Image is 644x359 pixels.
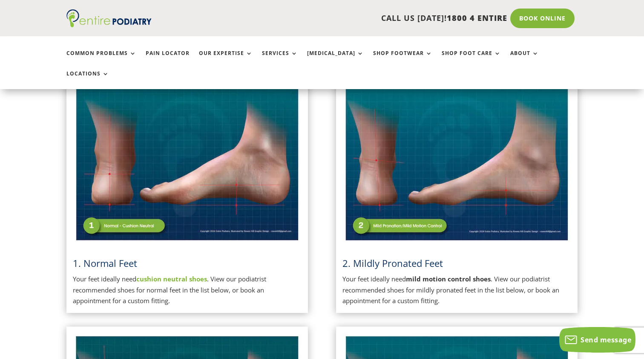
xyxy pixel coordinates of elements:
span: 2. Mildly Pronated Feet [342,257,443,269]
a: Services [262,50,298,69]
a: Our Expertise [199,50,253,69]
strong: mild motion control shoes [406,275,491,283]
a: Pain Locator [146,50,190,69]
a: Shop Footwear [373,50,432,69]
p: CALL US [DATE]! [184,13,507,24]
p: Your feet ideally need . View our podiatrist recommended shoes for normal feet in the list below,... [73,274,302,307]
a: Locations [66,71,109,89]
img: Normal Feet - View Podiatrist Recommended Cushion Neutral Shoes [73,82,302,244]
a: cushion neutral shoes [136,275,207,283]
a: About [510,50,539,69]
span: 1800 4 ENTIRE [447,13,507,23]
a: Shop Foot Care [442,50,501,69]
button: Send message [559,327,635,353]
a: Common Problems [66,50,136,69]
a: Book Online [510,9,575,28]
a: [MEDICAL_DATA] [307,50,364,69]
span: Send message [581,335,631,345]
img: Mildly Pronated Feet - View Podiatrist Recommended Mild Motion Control Shoes [342,82,571,244]
a: Entire Podiatry [66,20,152,29]
p: Your feet ideally need . View our podiatrist recommended shoes for mildly pronated feet in the li... [342,274,571,307]
a: 1. Normal Feet [73,257,137,269]
img: logo (1) [66,9,152,27]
